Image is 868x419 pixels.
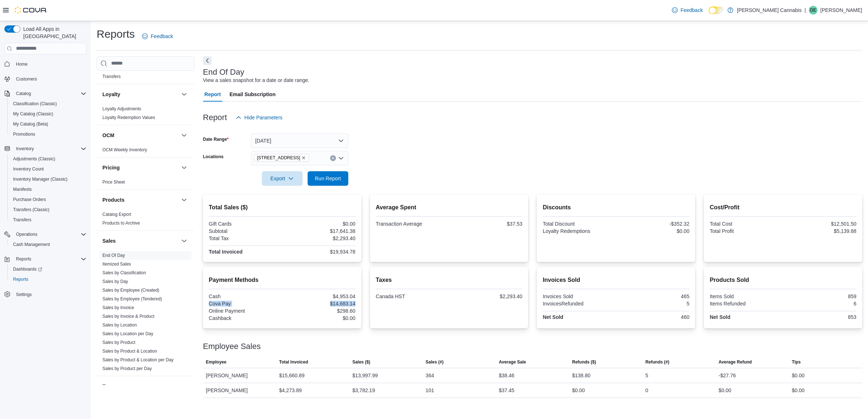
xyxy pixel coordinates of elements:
a: Feedback [139,29,176,44]
span: Manifests [10,185,86,194]
span: Sales ($) [352,359,370,365]
span: Inventory [13,144,86,153]
span: Refunds (#) [645,359,669,365]
div: $4,953.04 [284,293,356,299]
span: Sales by Product per Day [102,366,152,371]
span: My Catalog (Beta) [13,121,48,127]
div: Invoices Sold [543,293,615,299]
div: Total Profit [710,228,782,234]
div: $0.00 [284,315,356,321]
button: Catalog [13,89,34,98]
a: Sales by Product & Location [102,349,157,354]
button: Catalog [1,89,89,99]
button: Next [203,56,212,65]
button: OCM [180,131,188,140]
div: 853 [784,314,856,320]
a: Adjustments (Classic) [10,155,58,163]
span: Catalog [16,91,31,96]
div: Pricing [97,178,194,189]
div: 460 [617,314,689,320]
div: $298.60 [284,308,356,314]
div: $0.00 [792,371,804,380]
a: Price Sheet [102,180,125,185]
img: Cova [15,7,47,14]
span: Sales by Employee (Created) [102,287,159,293]
button: Settings [1,289,89,299]
div: $3,782.19 [352,386,375,395]
span: Dashboards [10,265,86,274]
span: Promotions [13,131,35,137]
button: Home [1,59,89,69]
span: Inventory Manager (Classic) [10,175,86,184]
div: [PERSON_NAME] [203,368,276,383]
div: Loyalty [97,104,194,125]
h2: Payment Methods [209,276,356,284]
div: Products [97,210,194,230]
span: Purchase Orders [10,195,86,204]
button: My Catalog (Beta) [7,119,89,129]
span: Inventory Count [13,166,44,172]
div: -$352.32 [617,221,689,227]
span: Sales by Product [102,340,135,345]
span: Products to Archive [102,220,140,226]
div: $19,934.78 [284,249,356,255]
button: Transfers [7,215,89,225]
button: Transfers (Classic) [7,205,89,215]
span: Dark Mode [709,14,709,15]
button: Export [262,171,303,186]
span: Itemized Sales [102,261,131,267]
button: Products [180,196,188,204]
div: Total Tax [209,235,281,241]
span: Employee [206,359,227,365]
span: Dashboards [13,266,42,272]
a: Inventory Manager (Classic) [10,175,70,184]
div: Online Payment [209,308,281,314]
h3: Report [203,113,227,122]
span: Home [16,61,28,67]
span: Adjustments (Classic) [13,156,55,162]
div: $2,293.40 [284,235,356,241]
span: Transfers [10,215,86,224]
span: Cash Management [10,240,86,249]
a: Transfers (Classic) [10,205,52,214]
a: Sales by Invoice & Product [102,314,154,319]
span: Classification (Classic) [13,101,57,107]
a: Sales by Product per Day [102,366,152,371]
div: Transaction Average [376,221,448,227]
h2: Invoices Sold [543,276,689,284]
button: Loyalty [102,91,178,98]
span: Average Sale [499,359,526,365]
strong: Total Invoiced [209,249,243,255]
span: Total Invoiced [279,359,308,365]
span: Reports [13,276,28,282]
div: $37.53 [450,221,522,227]
a: Classification (Classic) [10,99,60,108]
button: Inventory [1,144,89,154]
button: Reports [1,254,89,264]
div: $0.00 [617,228,689,234]
span: Reports [10,275,86,284]
span: Refunds ($) [572,359,596,365]
a: Sales by Invoice [102,305,134,310]
div: Cova Pay [209,301,281,307]
span: Inventory [16,146,34,152]
a: Home [13,60,31,69]
a: Sales by Classification [102,270,146,275]
button: Inventory Manager (Classic) [7,174,89,184]
a: Dashboards [10,265,45,274]
span: Catalog Export [102,211,131,217]
a: Transfers [102,74,121,79]
nav: Complex example [4,56,86,319]
h3: Taxes [102,383,117,390]
a: Cash Management [10,240,53,249]
a: Products to Archive [102,221,140,226]
div: Loyalty Redemptions [543,228,615,234]
button: My Catalog (Classic) [7,109,89,119]
span: Sales (#) [426,359,443,365]
h3: Products [102,196,125,204]
button: Cash Management [7,239,89,250]
div: Items Sold [710,293,782,299]
button: Operations [1,229,89,239]
h3: Employee Sales [203,342,261,351]
span: DE [810,6,816,15]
